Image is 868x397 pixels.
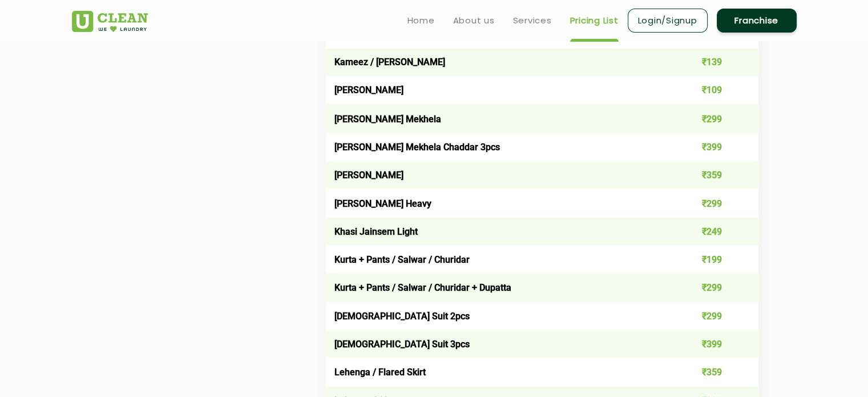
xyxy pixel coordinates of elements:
[672,273,758,301] td: ₹299
[326,330,672,358] td: [DEMOGRAPHIC_DATA] Suit 3pcs
[326,48,672,76] td: Kameez / [PERSON_NAME]
[672,189,758,216] td: ₹299
[72,11,148,32] img: UClean Laundry and Dry Cleaning
[453,14,495,27] a: About us
[513,14,552,27] a: Services
[326,273,672,301] td: Kurta + Pants / Salwar / Churidar + Dupatta
[717,9,797,33] a: Franchise
[628,9,708,33] a: Login/Signup
[570,14,619,27] a: Pricing List
[672,104,758,132] td: ₹299
[326,104,672,132] td: [PERSON_NAME] Mekhela
[326,189,672,216] td: [PERSON_NAME] Heavy
[672,133,758,161] td: ₹399
[326,133,672,161] td: [PERSON_NAME] Mekhela Chaddar 3pcs
[326,245,672,273] td: Kurta + Pants / Salwar / Churidar
[672,302,758,330] td: ₹299
[672,76,758,104] td: ₹109
[672,217,758,245] td: ₹249
[672,161,758,189] td: ₹359
[407,14,435,27] a: Home
[326,302,672,330] td: [DEMOGRAPHIC_DATA] Suit 2pcs
[672,245,758,273] td: ₹199
[326,161,672,189] td: [PERSON_NAME]
[672,48,758,76] td: ₹139
[326,217,672,245] td: Khasi Jainsem Light
[326,76,672,104] td: [PERSON_NAME]
[672,358,758,386] td: ₹359
[326,358,672,386] td: Lehenga / Flared Skirt
[672,330,758,358] td: ₹399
